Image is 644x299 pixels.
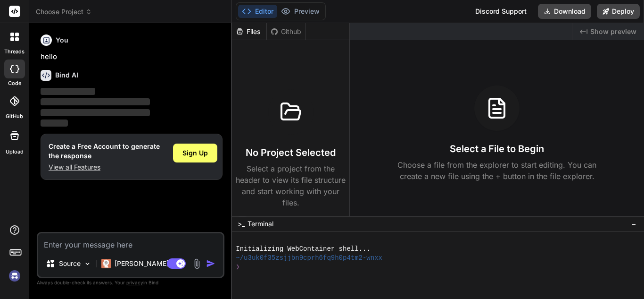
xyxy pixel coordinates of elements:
p: Choose a file from the explorer to start editing. You can create a new file using the + button in... [391,159,603,182]
span: Initializing WebContainer shell... [236,245,370,254]
span: privacy [126,280,143,285]
span: ❯ [236,263,240,272]
button: − [629,216,638,231]
button: Download [538,4,591,19]
img: icon [206,259,215,268]
h6: Bind AI [55,70,78,80]
span: Show preview [590,27,636,36]
button: Preview [277,5,323,18]
p: Select a project from the header to view its file structure and start working with your files. [236,163,346,208]
span: ‌ [41,120,68,127]
label: GitHub [6,112,23,120]
img: Pick Models [83,260,91,268]
div: Github [267,27,305,36]
p: View all Features [49,162,160,172]
button: Editor [238,5,277,18]
label: code [8,79,21,87]
h3: No Project Selected [246,146,336,159]
span: ‌ [41,88,95,95]
label: threads [4,48,25,56]
p: Source [59,259,81,268]
span: − [631,219,636,229]
h1: Create a Free Account to generate the response [49,142,160,161]
p: [PERSON_NAME] 4 S.. [115,259,185,268]
span: ‌ [41,109,150,116]
div: Discord Support [470,4,532,19]
img: attachment [191,258,202,269]
img: signin [7,268,23,284]
div: Files [232,27,266,36]
span: >_ [238,219,245,229]
img: Claude 4 Sonnet [101,259,111,268]
label: Upload [6,148,24,156]
span: Choose Project [36,7,92,17]
span: ~/u3uk0f35zsjjbn9cprh6fq9h0p4tm2-wnxx [236,254,382,263]
span: Terminal [248,219,273,229]
span: ‌ [41,98,150,105]
span: Sign Up [182,148,208,158]
p: hello [41,51,223,62]
h3: Select a File to Begin [450,142,544,155]
button: Deploy [597,4,640,19]
h6: You [56,35,68,45]
p: Always double-check its answers. Your in Bind [37,278,224,287]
